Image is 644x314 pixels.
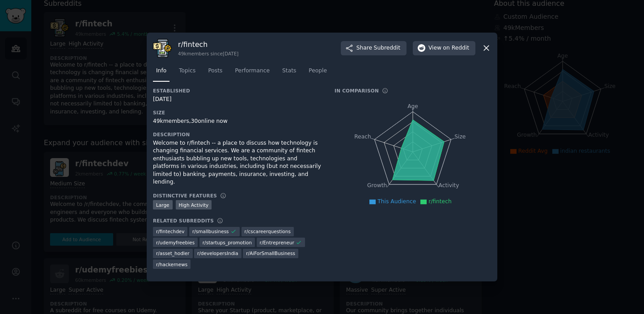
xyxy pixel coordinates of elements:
span: r/ fintechdev [156,228,184,234]
span: Performance [235,67,270,75]
h3: Related Subreddits [153,218,214,224]
span: r/fintech [428,198,451,205]
span: r/ developersIndia [197,250,238,256]
span: r/ udemyfreebies [156,239,195,246]
a: People [305,64,330,82]
div: Welcome to r/fintech -- a place to discuss how technology is changing financial services. We are ... [153,139,322,186]
img: fintech [153,39,172,58]
span: View [428,44,469,52]
tspan: Growth [367,182,387,188]
div: [DATE] [153,96,322,104]
button: Viewon Reddit [413,41,475,55]
span: on Reddit [443,44,469,52]
tspan: Reach [354,133,371,139]
a: Stats [279,64,299,82]
tspan: Size [454,133,466,139]
span: r/ cscareerquestions [245,228,291,234]
div: High Activity [176,200,212,209]
h3: r/ fintech [178,40,238,49]
span: r/ AiForSmallBusiness [246,250,295,256]
span: Topics [179,67,195,75]
a: Topics [176,64,199,82]
a: Performance [232,64,273,82]
tspan: Age [407,103,418,109]
span: Posts [208,67,222,75]
span: This Audience [377,198,416,205]
h3: In Comparison [335,88,379,94]
h3: Established [153,88,322,94]
a: Posts [205,64,225,82]
span: r/ startups_promotion [203,239,252,246]
span: Stats [282,67,296,75]
h3: Size [153,109,322,116]
h3: Description [153,131,322,138]
span: r/ Entrepreneur [260,239,294,246]
tspan: Activity [439,182,459,188]
div: 49k members since [DATE] [178,50,238,57]
div: 49k members, 30 online now [153,117,322,126]
span: Subreddit [374,44,400,52]
span: r/ smallbusiness [192,228,229,234]
a: Info [153,64,169,82]
button: ShareSubreddit [341,41,407,55]
div: Large [153,200,173,209]
span: Info [156,67,166,75]
span: r/ asset_hodler [156,250,190,256]
span: People [309,67,327,75]
h3: Distinctive Features [153,193,217,199]
span: Share [356,44,400,52]
span: r/ hackernews [156,261,187,268]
